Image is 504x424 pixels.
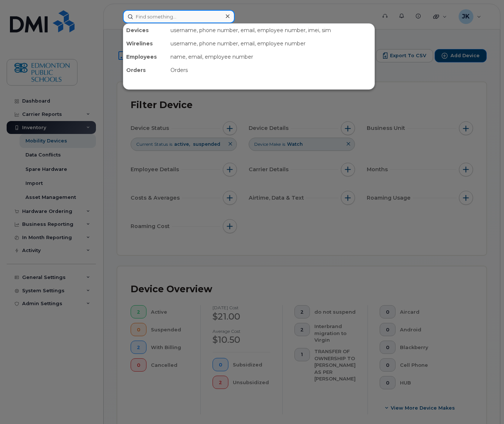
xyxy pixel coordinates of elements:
[168,50,374,63] div: name, email, employee number
[168,24,374,37] div: username, phone number, email, employee number, imei, sim
[123,37,168,50] div: Wirelines
[123,63,168,77] div: Orders
[168,63,374,77] div: Orders
[123,50,168,63] div: Employees
[168,37,374,50] div: username, phone number, email, employee number
[123,24,168,37] div: Devices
